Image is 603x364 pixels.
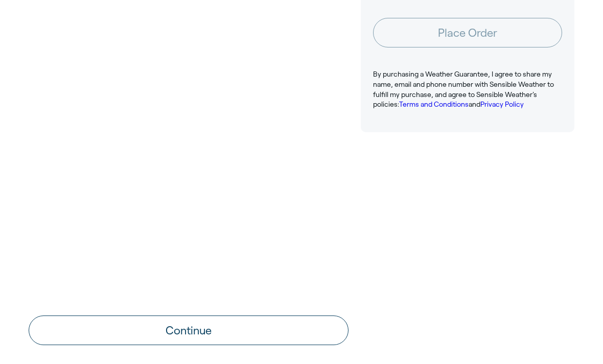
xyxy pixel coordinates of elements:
[29,273,349,301] iframe: PayPal-paypal
[29,316,349,345] button: Continue
[361,149,574,220] iframe: Customer reviews powered by Trustpilot
[480,100,524,108] a: Privacy Policy
[373,69,562,109] p: By purchasing a Weather Guarantee, I agree to share my name, email and phone number with Sensible...
[373,18,562,47] button: Place Order
[399,100,469,108] a: Terms and Conditions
